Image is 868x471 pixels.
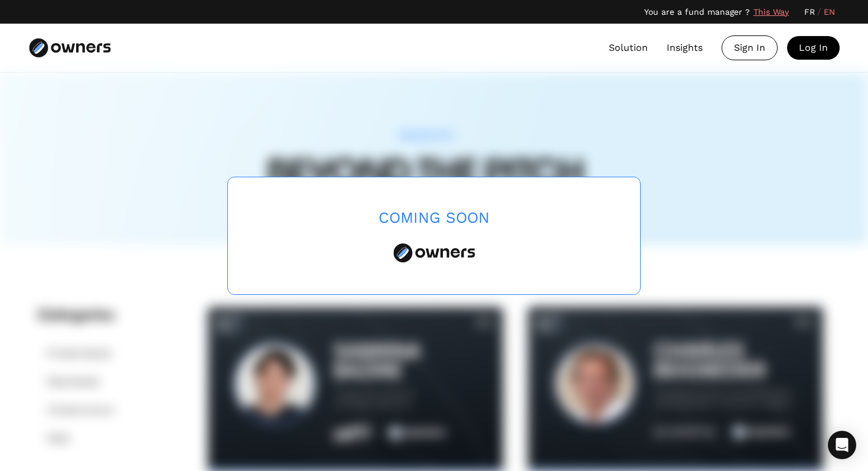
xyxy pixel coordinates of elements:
[787,36,840,60] a: Log In
[722,36,777,60] div: Sign In
[378,209,490,227] div: Coming Soon
[609,41,648,55] a: Solution
[828,431,856,459] div: Open Intercom Messenger
[667,41,703,55] a: Insights
[722,35,778,60] a: Sign In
